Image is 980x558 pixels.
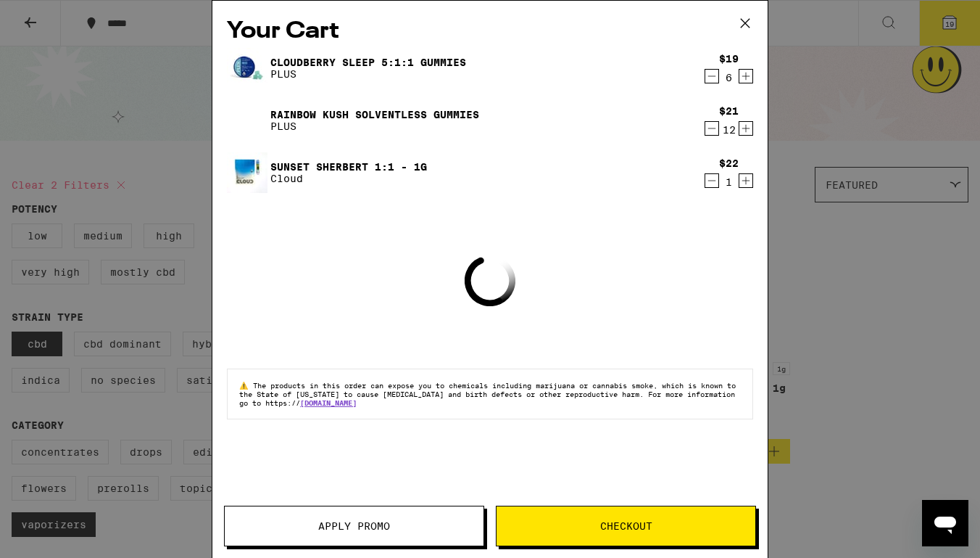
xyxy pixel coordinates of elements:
span: ⚠️ [239,381,253,390]
h2: Your Cart [227,15,753,48]
div: $19 [719,53,739,65]
button: Decrement [705,69,719,83]
div: 12 [719,124,739,136]
div: 6 [719,72,739,83]
button: Decrement [705,121,719,136]
div: $22 [719,157,739,169]
p: PLUS [270,120,479,132]
div: 1 [719,176,739,188]
span: Apply Promo [318,521,390,531]
img: Rainbow Kush Solventless Gummies [227,100,267,141]
button: Apply Promo [224,506,484,546]
a: Rainbow Kush Solventless Gummies [270,109,479,120]
iframe: Button to launch messaging window [922,500,968,546]
span: The products in this order can expose you to chemicals including marijuana or cannabis smoke, whi... [239,381,736,407]
a: Cloudberry SLEEP 5:1:1 Gummies [270,57,466,68]
button: Increment [739,173,753,188]
a: [DOMAIN_NAME] [300,398,357,407]
p: Cloud [270,173,427,184]
span: Checkout [600,521,652,531]
img: Sunset Sherbert 1:1 - 1g [227,152,267,193]
button: Increment [739,121,753,136]
img: Cloudberry SLEEP 5:1:1 Gummies [227,48,267,89]
a: Sunset Sherbert 1:1 - 1g [270,161,427,173]
p: PLUS [270,68,466,80]
div: $21 [719,105,739,117]
button: Checkout [496,506,756,546]
button: Increment [739,69,753,83]
button: Decrement [705,173,719,188]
